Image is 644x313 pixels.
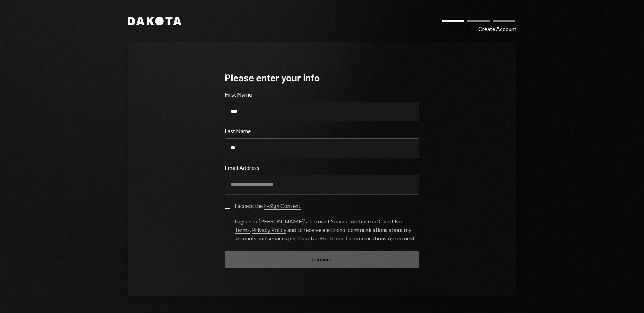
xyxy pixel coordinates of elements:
div: I accept the [235,202,301,210]
div: I agree to [PERSON_NAME]’s , , and to receive electronic communications about my accounts and ser... [235,217,419,243]
a: Terms of Service [308,218,348,225]
button: I agree to [PERSON_NAME]’s Terms of Service, Authorized Card User Terms, Privacy Policy and to re... [225,219,230,224]
a: Privacy Policy [252,226,286,234]
label: Last Name [225,127,419,135]
button: I accept the E-Sign Consent [225,203,230,209]
div: Please enter your info [225,71,419,85]
label: First Name [225,90,419,99]
label: Email Address [225,164,419,172]
a: Authorized Card User Terms [235,218,403,234]
a: E-Sign Consent [264,202,301,210]
div: Create Account [478,25,516,33]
